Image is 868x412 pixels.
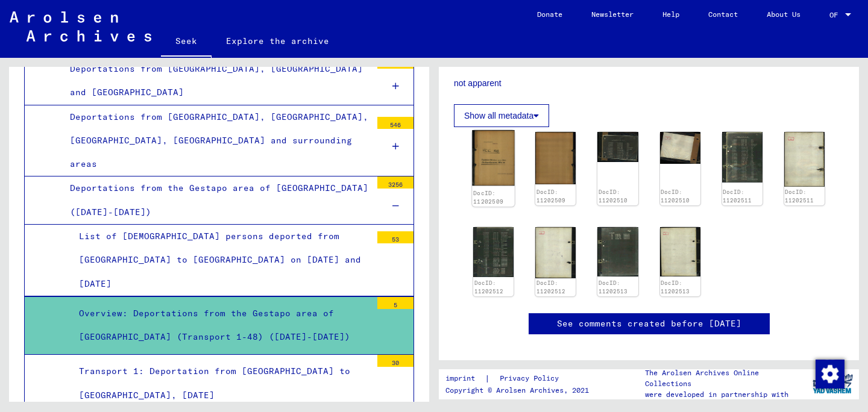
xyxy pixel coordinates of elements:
font: About Us [767,10,800,19]
font: 3256 [388,181,403,189]
a: DocID: 11202513 [599,279,627,295]
a: DocID: 11202509 [473,190,503,205]
a: Explore the archive [212,27,344,55]
a: DocID: 11202511 [723,189,752,204]
a: DocID: 11202510 [599,189,627,204]
font: were developed in partnership with [645,390,788,399]
font: 5 [394,301,397,309]
a: Privacy Policy [490,372,573,385]
div: 546 [377,117,414,129]
a: DocID: 11202510 [661,189,690,204]
font: Deportations from [GEOGRAPHIC_DATA], [GEOGRAPHIC_DATA] and [GEOGRAPHIC_DATA] [70,63,363,98]
font: See comments created before [DATE] [557,318,741,329]
font: Overview: Deportations from the Gestapo area of ​​[GEOGRAPHIC_DATA] (Transport 1-48) ([DATE]-[DATE]) [79,308,350,342]
font: OF [829,10,838,19]
img: 001.jpg [472,130,515,186]
a: DocID: 11202509 [536,189,565,204]
img: 002.jpg [660,132,700,163]
img: Arolsen_neg.svg [10,11,151,42]
img: 002.jpg [660,227,700,276]
font: List of [DEMOGRAPHIC_DATA] persons deported from [GEOGRAPHIC_DATA] to [GEOGRAPHIC_DATA] on [DATE]... [79,231,361,289]
img: 001.jpg [473,227,514,278]
img: 001.jpg [597,132,638,162]
font: Copyright © Arolsen Archives, 2021 [445,385,589,395]
a: DocID: 11202511 [785,189,814,204]
font: Deportations from [GEOGRAPHIC_DATA], [GEOGRAPHIC_DATA], [GEOGRAPHIC_DATA], [GEOGRAPHIC_DATA] and ... [70,111,368,169]
font: 30 [392,359,399,367]
font: Explore the archive [226,36,329,46]
a: imprint [445,372,485,385]
font: Seek [175,36,197,46]
a: DocID: 11202512 [536,279,565,295]
font: Transport 1: Deportation from [GEOGRAPHIC_DATA] to [GEOGRAPHIC_DATA], [DATE] [79,366,350,400]
img: 001.jpg [722,132,763,183]
a: See comments created before [DATE] [557,317,741,330]
font: | [485,373,490,384]
img: Change consent [816,360,844,389]
a: DocID: 11202512 [474,279,503,295]
font: Privacy Policy [500,373,559,382]
font: Deportations from the Gestapo area of ​​[GEOGRAPHIC_DATA] ([DATE]-[DATE]) [70,183,368,217]
a: Seek [161,27,212,58]
font: 53 [392,236,399,243]
img: 002.jpg [535,132,576,184]
font: Contact [708,10,738,19]
font: Show all metadata [464,111,533,120]
img: 002.jpg [784,132,825,187]
font: Donate [537,10,562,19]
img: 001.jpg [597,227,638,277]
img: 002.jpg [535,227,576,278]
font: Help [662,10,679,19]
img: yv_logo.png [810,369,855,399]
a: DocID: 11202513 [661,279,690,295]
font: imprint [445,373,475,382]
button: Show all metadata [454,104,549,127]
font: not apparent [454,78,502,88]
